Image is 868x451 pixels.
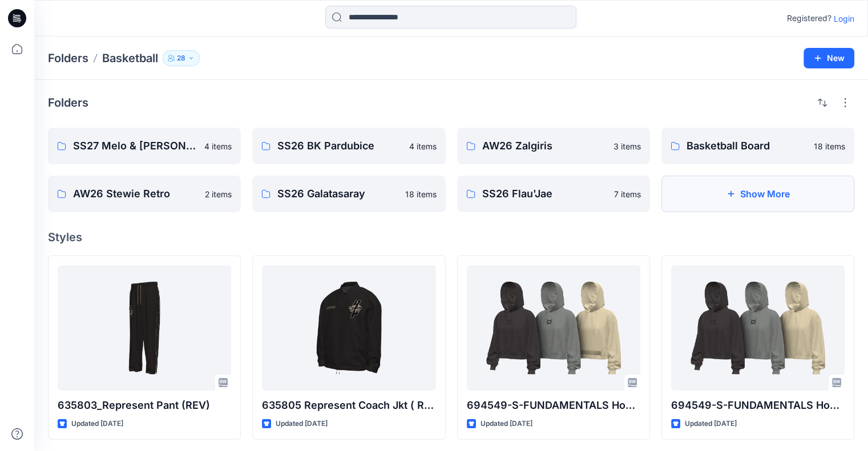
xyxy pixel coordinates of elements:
p: 694549-S-FUNDAMENTALS Hoodie FL W with pocket [467,397,640,413]
p: 635805 Represent Coach Jkt ( Rev) [262,397,435,413]
button: Show More [661,176,854,212]
p: SS26 Flau'Jae [482,186,607,202]
p: Basketball [102,50,158,66]
p: Login [834,13,854,25]
a: AW26 Zalgiris3 items [457,128,650,164]
p: 694549-S-FUNDAMENTALS Hoodie FL W without pocket [671,397,845,413]
p: SS26 Galatasaray [277,186,398,202]
a: 694549-S-FUNDAMENTALS Hoodie FL W with pocket [467,265,640,391]
p: 2 items [205,188,232,200]
p: Updated [DATE] [276,418,328,430]
h4: Folders [48,96,88,109]
p: 28 [177,52,185,64]
p: Updated [DATE] [71,418,123,430]
a: 635805 Represent Coach Jkt ( Rev) [262,265,435,391]
p: 4 items [409,140,437,152]
a: 635803_Represent Pant (REV) [58,265,231,391]
p: 3 items [613,140,641,152]
p: 635803_Represent Pant (REV) [58,397,231,413]
a: SS26 Flau'Jae7 items [457,176,650,212]
h4: Styles [48,230,854,244]
a: 694549-S-FUNDAMENTALS Hoodie FL W without pocket [671,265,845,391]
a: AW26 Stewie Retro2 items [48,176,241,212]
a: SS27 Melo & [PERSON_NAME]4 items [48,128,241,164]
p: 18 items [405,188,437,200]
p: SS27 Melo & [PERSON_NAME] [73,138,197,154]
p: SS26 BK Pardubice [277,138,402,154]
a: SS26 BK Pardubice4 items [252,128,445,164]
p: 7 items [614,188,641,200]
a: SS26 Galatasaray18 items [252,176,445,212]
a: Basketball Board18 items [661,128,854,164]
p: AW26 Stewie Retro [73,186,198,202]
p: 18 items [814,140,845,152]
p: Registered? [787,11,831,25]
p: 4 items [204,140,232,152]
p: Updated [DATE] [685,418,737,430]
a: Folders [48,50,88,66]
button: 28 [163,50,200,66]
p: AW26 Zalgiris [482,138,607,154]
button: New [804,48,854,68]
p: Basketball Board [687,138,807,154]
p: Updated [DATE] [481,418,532,430]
